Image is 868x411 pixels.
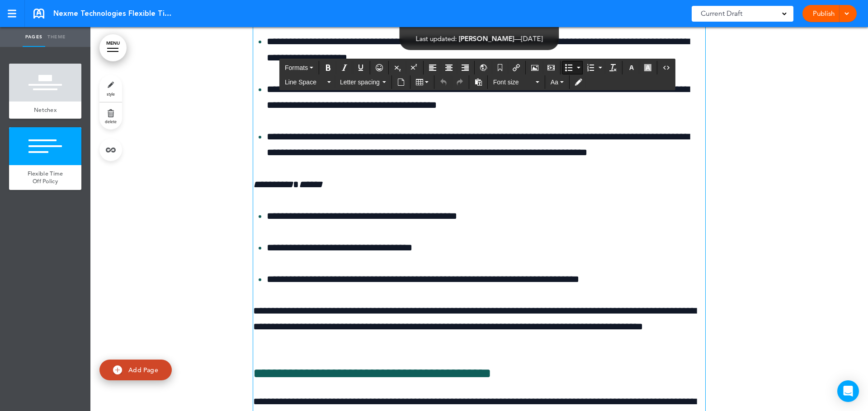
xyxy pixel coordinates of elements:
[412,75,433,89] div: Table
[9,102,81,119] a: Netchex
[416,35,543,42] div: —
[458,61,473,74] div: Align right
[390,61,406,74] div: Subscript
[105,119,117,124] span: delete
[28,170,63,185] span: Flexible Time Off Policy
[492,61,508,74] div: Anchor
[99,34,127,61] a: MENU
[340,78,381,87] span: Letter spacing
[9,165,81,190] a: Flexible Time Off Policy
[45,27,68,47] a: Theme
[605,61,621,74] div: Clear formatting
[321,61,336,74] div: Bold
[543,61,559,74] div: Insert/edit media
[837,380,859,402] div: Open Intercom Messenger
[493,78,534,87] span: Font size
[406,61,422,74] div: Superscript
[509,61,524,74] div: Insert/edit airmason link
[562,61,583,74] div: Bullet list
[425,61,440,74] div: Align left
[571,75,586,89] div: Toggle Tracking Changes
[99,102,122,129] a: delete
[113,365,122,374] img: add.svg
[107,91,115,97] span: style
[441,61,457,74] div: Align center
[701,7,742,20] span: Current Draft
[527,61,542,74] div: Airmason image
[809,5,838,22] a: Publish
[34,106,57,114] span: Netchex
[659,61,674,74] div: Source code
[285,78,325,87] span: Line Space
[23,27,45,47] a: Pages
[353,61,368,74] div: Underline
[99,360,172,381] a: Add Page
[128,366,158,374] span: Add Page
[459,34,514,43] span: [PERSON_NAME]
[337,61,352,74] div: Italic
[452,75,467,89] div: Redo
[285,64,308,71] span: Formats
[416,34,457,43] span: Last updated:
[99,75,122,102] a: style
[53,9,175,18] span: Nexme Technologies Flexible Time Off Policy
[436,75,451,89] div: Undo
[393,75,409,89] div: Insert document
[471,75,486,89] div: Paste as text
[551,79,558,86] span: Aa
[476,61,491,74] div: Insert/Edit global anchor link
[584,61,604,74] div: Numbered list
[521,34,543,43] span: [DATE]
